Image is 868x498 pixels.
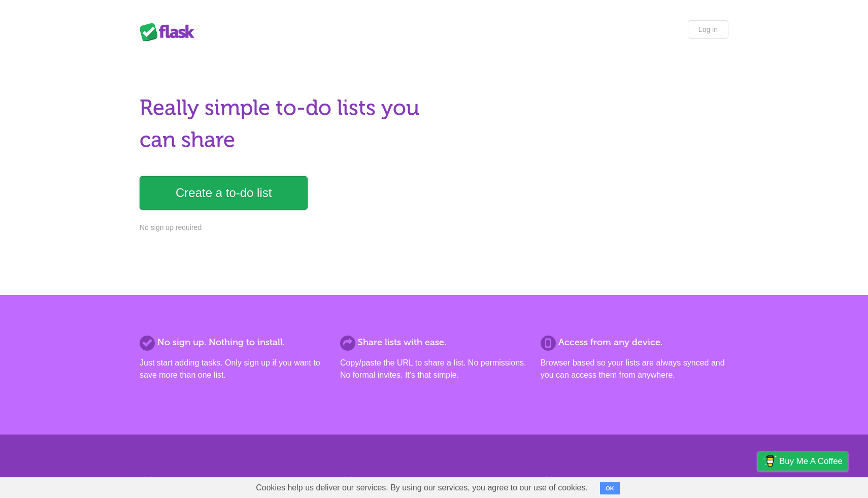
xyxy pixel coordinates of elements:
[140,336,327,349] h2: No sign up. Nothing to install.
[140,357,327,381] p: Just start adding tasks. Only sign up if you want to save more than one list.
[763,452,777,470] img: Buy me a coffee
[340,336,528,349] h2: Share lists with ease.
[541,357,728,381] p: Browser based so your lists are always synced and you can access them from anywhere.
[140,176,308,210] a: Create a to-do list
[140,92,428,156] h1: Really simple to-do lists you can share
[140,222,428,233] p: No sign up required
[140,23,201,41] div: Flask Lists
[600,482,620,494] button: OK
[246,478,598,498] span: Cookies help us deliver our services. By using our services, you agree to our use of cookies.
[779,452,843,470] span: Buy me a coffee
[541,336,728,349] h2: Access from any device.
[340,357,528,381] p: Copy/paste the URL to share a list. No permissions. No formal invites. It's that simple.
[688,20,728,39] a: Log in
[758,452,848,471] a: Buy me a coffee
